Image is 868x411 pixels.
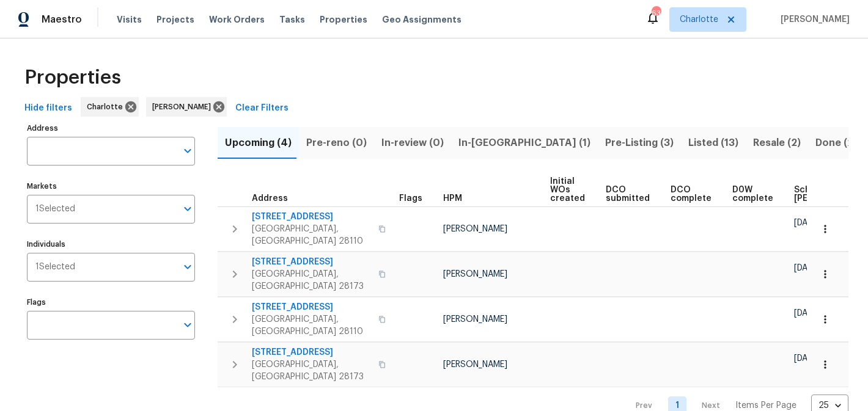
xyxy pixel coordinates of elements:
span: [STREET_ADDRESS] [252,346,371,358]
span: Visits [117,13,142,26]
span: Geo Assignments [382,13,462,26]
span: D0W complete [732,186,773,203]
span: [GEOGRAPHIC_DATA], [GEOGRAPHIC_DATA] 28173 [252,358,371,383]
span: Maestro [42,13,82,26]
span: Initial WOs created [550,177,585,203]
span: [DATE] [794,264,820,272]
span: In-[GEOGRAPHIC_DATA] (1) [458,134,590,151]
span: Pre-Listing (3) [605,134,674,151]
span: DCO submitted [606,186,650,203]
button: Clear Filters [230,97,293,120]
label: Flags [27,299,195,306]
span: [DATE] [794,354,820,363]
span: Projects [156,13,194,26]
span: Clear Filters [235,101,289,116]
div: 63 [652,7,660,20]
span: Properties [24,71,121,84]
span: Pre-reno (0) [306,134,367,151]
span: Tasks [279,15,305,24]
button: Open [179,142,196,159]
span: HPM [443,194,462,203]
span: Flags [399,194,422,203]
span: [GEOGRAPHIC_DATA], [GEOGRAPHIC_DATA] 28110 [252,223,371,247]
label: Address [27,125,195,132]
span: 1 Selected [35,204,75,214]
span: Properties [320,13,367,26]
span: Scheduled [PERSON_NAME] [794,186,863,203]
span: DCO complete [671,186,712,203]
span: [PERSON_NAME] [443,270,507,278]
button: Hide filters [20,97,77,120]
span: [PERSON_NAME] [443,360,507,369]
span: Charlotte [680,13,718,26]
span: [DATE] [794,219,820,227]
span: Upcoming (4) [225,134,292,151]
span: Resale (2) [753,134,801,151]
span: [STREET_ADDRESS] [252,256,371,268]
button: Open [179,258,196,275]
span: [PERSON_NAME] [443,225,507,233]
span: [STREET_ADDRESS] [252,301,371,313]
button: Open [179,200,196,217]
span: [PERSON_NAME] [776,13,850,26]
button: Open [179,316,196,333]
span: Work Orders [209,13,265,26]
span: 1 Selected [35,262,75,272]
label: Markets [27,183,195,190]
span: Address [252,194,288,203]
div: Charlotte [81,97,139,117]
span: [PERSON_NAME] [443,315,507,324]
span: [GEOGRAPHIC_DATA], [GEOGRAPHIC_DATA] 28110 [252,313,371,338]
span: In-review (0) [381,134,444,151]
span: Hide filters [24,101,72,116]
div: [PERSON_NAME] [146,97,227,117]
span: Listed (13) [688,134,738,151]
span: [PERSON_NAME] [152,101,216,113]
label: Individuals [27,241,195,248]
span: [GEOGRAPHIC_DATA], [GEOGRAPHIC_DATA] 28173 [252,268,371,293]
span: [DATE] [794,309,820,318]
span: Charlotte [87,101,128,113]
span: [STREET_ADDRESS] [252,211,371,223]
